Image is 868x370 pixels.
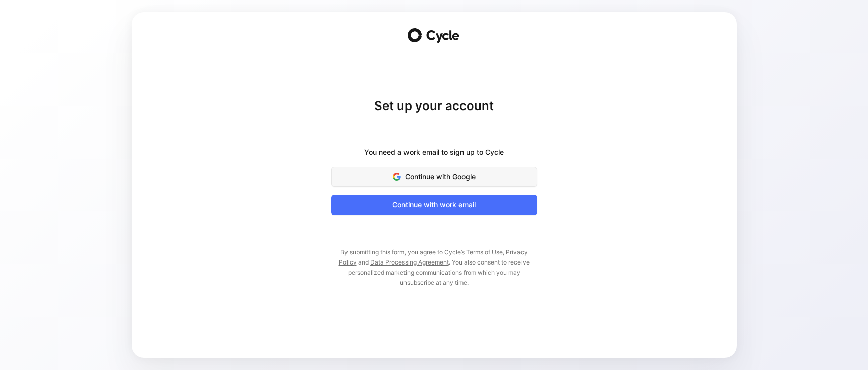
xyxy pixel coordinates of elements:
a: Data Processing Agreement [370,258,449,266]
span: Continue with Google [344,171,525,183]
a: Cycle’s Terms of Use [444,248,503,256]
h1: Set up your account [331,98,537,114]
a: Privacy Policy [339,248,528,266]
span: Continue with work email [344,199,525,211]
button: Continue with Google [331,167,537,187]
p: By submitting this form, you agree to , and . You also consent to receive personalized marketing ... [331,247,537,288]
button: Continue with work email [331,195,537,215]
div: You need a work email to sign up to Cycle [364,146,504,158]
